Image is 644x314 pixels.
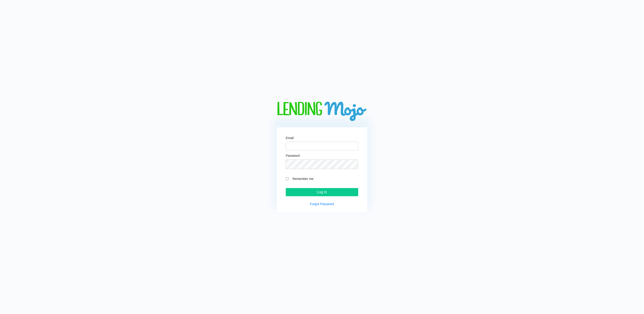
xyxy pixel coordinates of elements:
[277,102,367,122] img: logo-big.png
[286,136,294,140] label: Email
[286,188,358,196] input: Log In
[310,202,334,206] a: Forgot Password
[290,176,358,181] label: Remember me
[286,154,300,157] label: Password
